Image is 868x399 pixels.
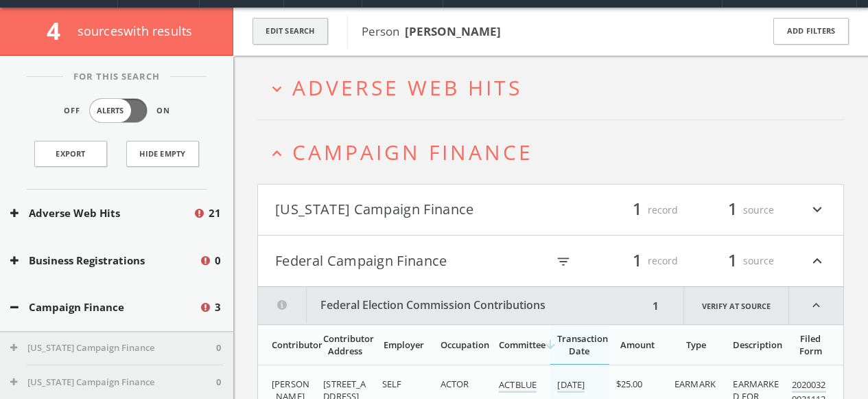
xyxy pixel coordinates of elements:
button: Campaign Finance [10,299,199,315]
i: expand_less [268,144,286,163]
a: ACTBLUE [499,378,537,393]
div: Filed Form [792,332,830,357]
button: Business Registrations [10,253,199,269]
div: Amount [616,339,659,351]
span: Adverse Web Hits [292,73,522,102]
button: Federal Campaign Finance [275,249,547,273]
span: 21 [209,205,221,221]
div: Occupation [441,339,484,351]
button: Edit Search [253,18,328,45]
button: expand_moreAdverse Web Hits [268,76,844,99]
span: 3 [215,299,221,315]
span: 1 [626,249,648,273]
span: 1 [722,198,743,222]
div: Committee [499,339,542,351]
div: record [596,198,678,222]
div: Description [733,339,776,351]
i: expand_less [789,287,843,324]
span: 0 [216,341,221,355]
span: 4 [47,14,72,47]
div: 1 [648,287,663,324]
div: Contributor Address [323,332,366,357]
div: source [692,198,774,222]
button: Adverse Web Hits [10,205,193,221]
span: On [156,105,170,117]
span: 1 [722,249,743,273]
span: Person [362,23,501,39]
span: ACTOR [441,378,469,390]
div: source [692,249,774,273]
span: EARMARK [675,378,716,390]
span: 0 [216,376,221,389]
button: Add Filters [773,18,849,45]
div: Type [675,339,718,351]
i: expand_more [808,198,826,222]
i: arrow_downward [543,338,557,352]
span: 0 [215,253,221,269]
span: Off [64,105,80,117]
button: expand_lessCampaign Finance [268,141,844,163]
span: Campaign Finance [292,138,533,166]
a: Export [34,141,107,167]
button: [US_STATE] Campaign Finance [10,341,216,355]
span: source s with results [78,23,193,39]
a: [DATE] [557,378,585,393]
div: record [596,249,678,273]
i: expand_more [268,80,286,98]
button: [US_STATE] Campaign Finance [10,376,216,389]
button: Hide Empty [126,141,199,167]
i: filter_list [556,254,571,269]
a: Verify at source [683,287,789,324]
button: [US_STATE] Campaign Finance [275,198,551,222]
div: Contributor [272,339,308,351]
span: 1 [626,198,648,222]
span: For This Search [63,70,170,84]
span: SELF [382,378,402,390]
b: [PERSON_NAME] [405,23,501,39]
span: $25.00 [616,378,643,390]
div: Employer [382,339,425,351]
div: Transaction Date [557,332,600,357]
button: Federal Election Commission Contributions [258,287,648,324]
i: expand_less [808,249,826,273]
